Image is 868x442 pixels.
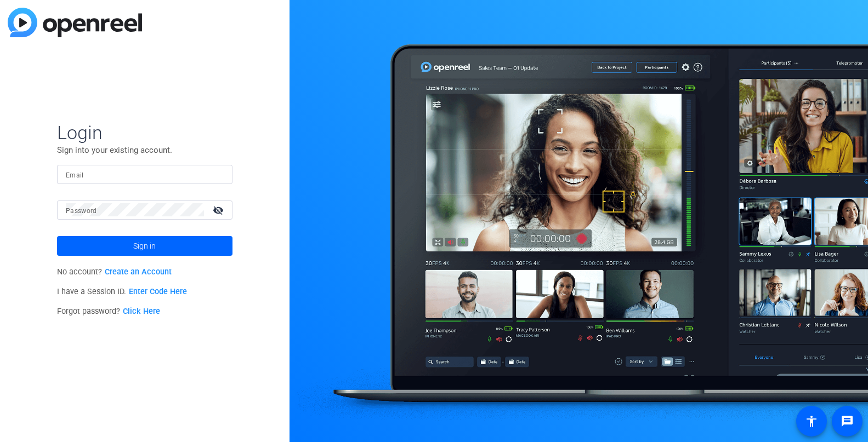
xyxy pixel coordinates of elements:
[66,168,224,181] input: Enter Email Address
[57,307,160,316] span: Forgot password?
[206,202,232,218] mat-icon: visibility_off
[805,415,818,428] mat-icon: accessibility
[105,267,172,277] a: Create an Account
[57,287,187,296] span: I have a Session ID.
[57,267,172,277] span: No account?
[129,287,187,296] a: Enter Code Here
[8,8,142,37] img: blue-gradient.svg
[841,415,854,428] mat-icon: message
[133,232,156,260] span: Sign in
[66,207,97,215] mat-label: Password
[66,171,84,179] mat-label: Email
[57,236,232,256] button: Sign in
[57,144,232,156] p: Sign into your existing account.
[57,121,232,144] span: Login
[123,307,160,316] a: Click Here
